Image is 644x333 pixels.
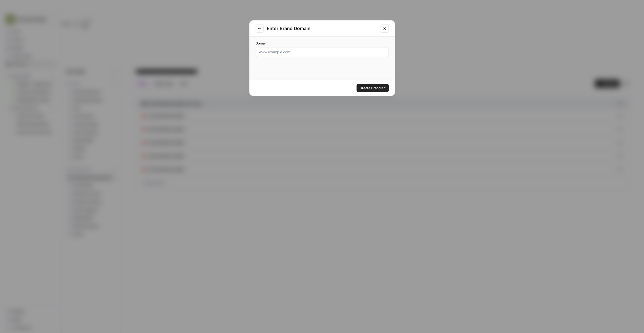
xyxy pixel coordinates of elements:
span: Create Brand Kit [360,85,386,90]
h2: Enter Brand Domain [267,25,378,32]
input: www.example.com [259,50,385,55]
button: Go to previous step [256,25,264,33]
label: Domain [256,41,389,46]
button: Close modal [381,25,389,33]
button: Create Brand Kit [357,84,389,92]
